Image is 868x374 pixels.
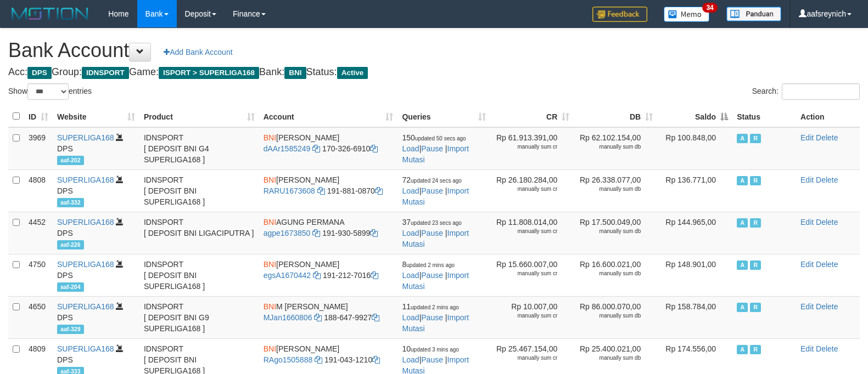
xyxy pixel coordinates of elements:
a: Load [402,229,419,237]
td: 4750 [24,254,53,296]
select: Showentries [27,83,69,100]
td: Rp 26.180.284,00 [490,169,574,212]
span: | | [402,175,469,206]
a: Edit [800,175,814,184]
a: Copy MJan1660806 to clipboard [314,313,322,322]
span: updated 3 mins ago [411,347,459,353]
th: Status [732,106,796,127]
span: updated 2 mins ago [406,262,455,268]
td: 3969 [24,127,53,170]
td: Rp 11.808.014,00 [490,212,574,254]
td: Rp 136.771,00 [657,169,732,212]
a: Add Bank Account [156,43,239,61]
a: Copy egsA1670442 to clipboard [313,271,321,280]
a: Copy 1918810870 to clipboard [375,186,383,195]
td: Rp 15.660.007,00 [490,254,574,296]
a: Pause [421,186,443,195]
a: SUPERLIGA168 [57,302,114,311]
td: Rp 10.007,00 [490,296,574,338]
td: DPS [53,212,139,254]
a: Import Mutasi [402,144,469,164]
th: ID: activate to sort column ascending [24,106,53,127]
span: Active [737,218,748,228]
th: Saldo: activate to sort column descending [657,106,732,127]
span: updated 2 mins ago [411,304,459,310]
a: Pause [421,229,443,237]
span: BNI [264,260,276,269]
a: Copy RARU1673608 to clipboard [317,186,325,195]
a: RAgo1505888 [264,355,313,364]
a: Delete [816,133,838,142]
a: Copy agpe1673850 to clipboard [312,229,320,237]
td: [PERSON_NAME] 191-212-7016 [259,254,398,296]
a: SUPERLIGA168 [57,133,114,142]
th: Product: activate to sort column ascending [139,106,259,127]
td: Rp 16.600.021,00 [574,254,657,296]
td: DPS [53,127,139,170]
span: BNI [264,133,276,142]
span: aaf-329 [57,325,84,334]
span: BNI [264,302,276,311]
a: SUPERLIGA168 [57,175,114,184]
span: aaf-202 [57,156,84,165]
span: updated 24 secs ago [411,178,462,184]
td: Rp 158.784,00 [657,296,732,338]
td: DPS [53,169,139,212]
a: Copy RAgo1505888 to clipboard [315,355,322,364]
a: Import Mutasi [402,229,469,248]
span: DPS [27,67,52,79]
span: Running [750,260,761,270]
td: Rp 61.913.391,00 [490,127,574,170]
span: 34 [702,3,717,13]
td: Rp 148.901,00 [657,254,732,296]
td: [PERSON_NAME] 170-326-6910 [259,127,398,170]
a: Delete [816,302,838,311]
td: DPS [53,296,139,338]
span: updated 50 secs ago [415,135,466,141]
div: manually sum db [578,354,641,362]
span: 8 [402,260,455,269]
td: IDNSPORT [ DEPOSIT BNI SUPERLIGA168 ] [139,254,259,296]
label: Show entries [8,83,92,100]
span: Active [737,345,748,354]
td: Rp 17.500.049,00 [574,212,657,254]
th: Account: activate to sort column ascending [259,106,398,127]
div: manually sum db [578,228,641,235]
a: Pause [421,271,443,280]
div: manually sum cr [495,312,557,320]
a: Copy 1910431210 to clipboard [372,355,380,364]
span: aaf-226 [57,240,84,250]
a: SUPERLIGA168 [57,260,114,269]
span: updated 23 secs ago [411,220,462,226]
span: 37 [402,218,461,226]
span: Running [750,218,761,228]
span: aaf-204 [57,282,84,292]
span: 150 [402,133,466,142]
span: aaf-332 [57,198,84,207]
input: Search: [782,83,860,100]
div: manually sum db [578,270,641,277]
a: Pause [421,355,443,364]
a: Delete [816,260,838,269]
div: manually sum cr [495,228,557,235]
div: manually sum cr [495,185,557,193]
div: manually sum cr [495,270,557,277]
td: 4452 [24,212,53,254]
label: Search: [752,83,860,100]
span: Active [737,303,748,312]
span: | | [402,133,469,164]
a: Load [402,355,419,364]
th: Website: activate to sort column ascending [53,106,139,127]
td: 4650 [24,296,53,338]
td: DPS [53,254,139,296]
div: manually sum db [578,143,641,151]
a: Edit [800,302,814,311]
a: Load [402,186,419,195]
a: Copy 1886479927 to clipboard [372,313,379,322]
a: dAAr1585249 [264,144,311,153]
span: | | [402,218,469,248]
td: IDNSPORT [ DEPOSIT BNI G4 SUPERLIGA168 ] [139,127,259,170]
span: | | [402,260,469,291]
a: SUPERLIGA168 [57,344,114,353]
a: Delete [816,175,838,184]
